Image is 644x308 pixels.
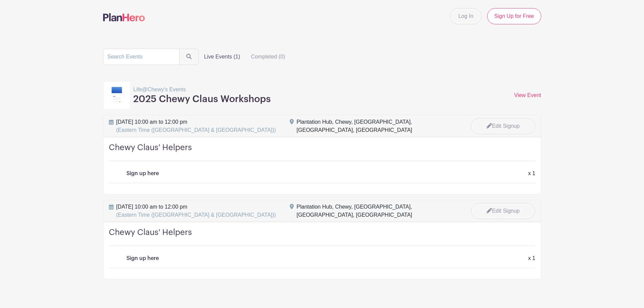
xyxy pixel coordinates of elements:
[116,212,276,218] span: (Eastern Time ([GEOGRAPHIC_DATA] & [GEOGRAPHIC_DATA]))
[524,169,539,177] div: x 1
[450,8,482,24] a: Log In
[116,127,276,133] span: (Eastern Time ([GEOGRAPHIC_DATA] & [GEOGRAPHIC_DATA]))
[103,49,180,65] input: Search Events
[245,50,290,64] label: Completed (0)
[126,254,159,262] p: Sign up here
[524,254,539,262] div: x 1
[103,13,145,21] img: logo-507f7623f17ff9eddc593b1ce0a138ce2505c220e1c5a4e2b4648c50719b7d32.svg
[487,8,541,24] a: Sign Up for Free
[199,50,291,64] div: filters
[471,118,535,134] a: Edit Signup
[133,86,271,94] p: Life@Chewy's Events
[116,118,276,134] span: [DATE] 10:00 am to 12:00 pm
[112,87,122,104] img: template9-63edcacfaf2fb6570c2d519c84fe92c0a60f82f14013cd3b098e25ecaaffc40c.svg
[126,169,159,177] p: Sign up here
[133,94,271,105] h3: 2025 Chewy Claus Workshops
[116,203,276,219] span: [DATE] 10:00 am to 12:00 pm
[199,50,246,64] label: Live Events (1)
[109,228,535,246] h4: Chewy Claus' Helpers
[109,143,535,161] h4: Chewy Claus' Helpers
[296,118,457,134] div: Plantation Hub, Chewy, [GEOGRAPHIC_DATA], [GEOGRAPHIC_DATA], [GEOGRAPHIC_DATA]
[296,203,457,219] div: Plantation Hub, Chewy, [GEOGRAPHIC_DATA], [GEOGRAPHIC_DATA], [GEOGRAPHIC_DATA]
[471,203,535,219] a: Edit Signup
[514,92,541,98] a: View Event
